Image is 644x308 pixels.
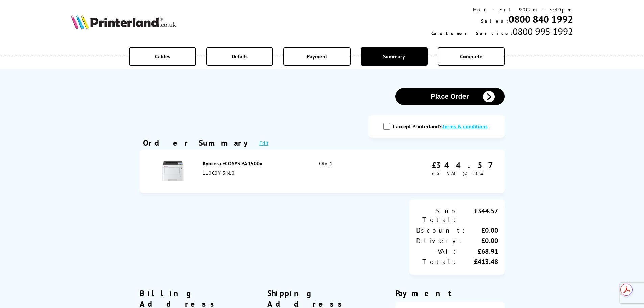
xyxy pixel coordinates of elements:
a: modal_tc [443,123,488,130]
img: Kyocera ECOSYS PA4500x [161,159,185,183]
span: Cables [155,53,170,60]
span: Details [232,53,248,60]
div: 110C0Y3NL0 [202,170,305,176]
div: £0.00 [463,236,498,245]
span: Summary [383,53,405,60]
div: Delivery: [416,236,463,245]
div: VAT: [416,247,457,256]
div: £344.57 [432,160,495,170]
div: £413.48 [457,257,498,266]
a: Edit [259,140,268,146]
div: Kyocera ECOSYS PA4500x [202,160,305,167]
a: 0800 840 1992 [509,13,573,25]
div: Total: [416,257,457,266]
span: ex VAT @ 20% [432,170,483,176]
div: Sub Total: [416,207,457,224]
div: Payment [395,288,505,299]
div: £344.57 [457,207,498,224]
label: I accept Printerland's [393,123,491,130]
span: 0800 995 1992 [512,25,573,38]
div: £68.91 [457,247,498,256]
button: Place Order [395,88,505,105]
span: Customer Service: [431,30,512,37]
span: Complete [460,53,482,60]
div: Qty: 1 [319,160,389,183]
div: £0.00 [467,226,498,235]
div: Discount: [416,226,467,235]
div: Mon - Fri 9:00am - 5:30pm [431,7,573,13]
div: Order Summary [143,138,253,148]
span: Sales: [481,18,509,24]
img: Printerland Logo [71,14,176,29]
span: Payment [307,53,327,60]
